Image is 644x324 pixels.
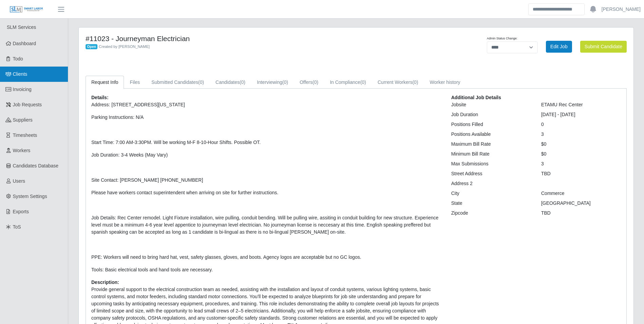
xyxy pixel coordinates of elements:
[412,79,418,85] span: (0)
[13,41,36,46] span: Dashboard
[13,224,21,230] span: ToS
[91,189,441,196] p: Please have workers contact superintendent when arriving on site for further instructions.
[146,76,210,89] a: Submitted Candidates
[13,71,27,77] span: Clients
[91,280,119,285] b: Description:
[446,200,536,207] div: State
[536,101,626,108] div: ETAMU Rec Center
[86,76,124,89] a: Request Info
[91,266,441,273] p: Tools: Basic electrical tools and hand tools are necessary.
[372,76,424,89] a: Current Workers
[91,254,441,261] p: PPE: Workers will need to bring hard hat, vest, safety glasses, gloves, and boots. Agency logos a...
[451,95,501,100] b: Additional Job Details
[91,114,441,121] p: Parking Instructions: N/A
[446,180,536,187] div: Address 2
[528,3,585,15] input: Search
[240,79,245,85] span: (0)
[536,160,626,167] div: 3
[13,148,31,153] span: Workers
[251,76,294,89] a: Interviewing
[13,56,23,61] span: Todo
[424,76,466,89] a: Worker history
[487,36,517,41] label: Admin Status Change:
[446,160,536,167] div: Max Submissions
[124,76,146,89] a: Files
[313,79,318,85] span: (0)
[580,41,627,53] button: Submit Candidate
[10,6,43,13] img: SLM Logo
[198,79,204,85] span: (0)
[536,170,626,177] div: TBD
[536,131,626,138] div: 3
[13,163,59,168] span: Candidates Database
[210,76,251,89] a: Candidates
[282,79,288,85] span: (0)
[13,178,25,184] span: Users
[446,101,536,108] div: Jobsite
[536,121,626,128] div: 0
[91,151,441,159] p: Job Duration: 3-4 Weeks (May Vary)
[446,111,536,118] div: Job Duration
[13,194,47,199] span: System Settings
[446,121,536,128] div: Positions Filled
[13,117,33,123] span: Suppliers
[536,190,626,197] div: Commerce
[13,87,32,92] span: Invoicing
[546,41,572,53] a: Edit Job
[91,214,441,236] p: Job Details: Rec Center remodel. Light Fixture installation, wire pulling, conduit bending. Will ...
[446,190,536,197] div: City
[294,76,324,89] a: Offers
[536,210,626,217] div: TBD
[602,6,641,13] a: [PERSON_NAME]
[91,139,441,146] p: Start Time: 7:00 AM-3:30PM. Will be working M-F 8-10-Hour Shifts. Possible OT.
[7,24,36,30] span: SLM Services
[13,102,42,107] span: Job Requests
[86,44,97,50] span: Open
[536,111,626,118] div: [DATE] - [DATE]
[13,209,29,214] span: Exports
[86,34,397,43] h4: #11023 - Journeyman Electrician
[99,44,150,49] span: Created by [PERSON_NAME]
[446,170,536,177] div: Street Address
[324,76,372,89] a: In Compliance
[91,95,109,100] b: Details:
[446,131,536,138] div: Positions Available
[13,132,37,138] span: Timesheets
[91,101,441,108] p: Address: [STREET_ADDRESS][US_STATE]
[91,177,441,184] p: Site Contact: [PERSON_NAME] [PHONE_NUMBER]
[446,141,536,148] div: Maximum Bill Rate
[536,141,626,148] div: $0
[536,200,626,207] div: [GEOGRAPHIC_DATA]
[536,150,626,158] div: $0
[446,210,536,217] div: Zipcode
[446,150,536,158] div: Minimum Bill Rate
[360,79,366,85] span: (0)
